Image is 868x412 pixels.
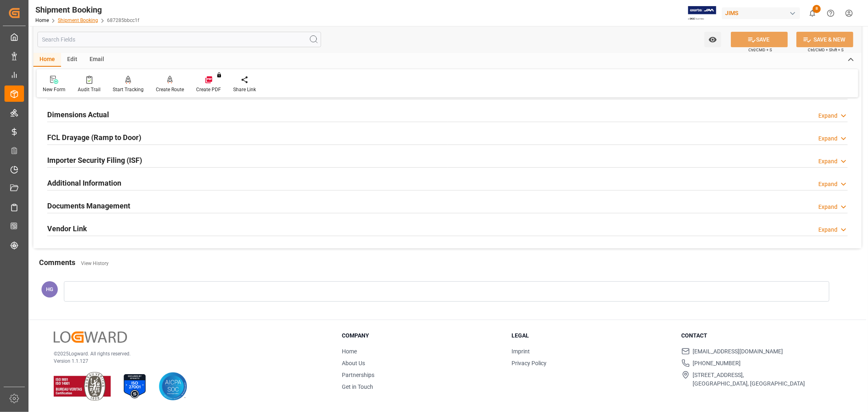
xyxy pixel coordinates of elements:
span: Ctrl/CMD + S [748,47,772,53]
a: Get in Touch [342,384,373,390]
button: SAVE [731,32,788,47]
p: Version 1.1.127 [54,357,321,365]
div: Expand [818,112,837,120]
div: Expand [818,203,837,211]
h2: Dimensions Actual [47,109,109,120]
a: Home [342,348,357,355]
h3: Company [342,331,501,340]
div: Audit Trail [78,86,101,93]
a: Partnerships [342,372,374,378]
div: Start Tracking [113,86,144,93]
div: Shipment Booking [35,4,139,16]
button: JIMS [722,5,803,21]
img: AICPA SOC [159,372,187,401]
h2: FCL Drayage (Ramp to Door) [47,132,141,143]
span: [EMAIL_ADDRESS][DOMAIN_NAME] [693,347,783,356]
a: About Us [342,360,365,366]
img: ISO 27001 Certification [120,372,149,401]
h3: Contact [682,331,841,340]
p: © 2025 Logward. All rights reserved. [54,350,321,357]
div: Home [33,53,61,67]
a: View History [81,261,109,266]
h2: Vendor Link [47,223,87,234]
div: Email [83,53,110,67]
a: Privacy Policy [512,360,547,366]
div: New Form [43,86,66,93]
input: Search Fields [37,32,321,47]
button: SAVE & NEW [796,32,853,47]
div: Edit [61,53,83,67]
div: Share Link [233,86,256,93]
button: show 8 new notifications [803,4,822,22]
div: Expand [818,157,837,166]
button: open menu [704,32,721,47]
a: Imprint [512,348,530,355]
h3: Legal [512,331,671,340]
h2: Comments [39,257,75,268]
h2: Additional Information [47,178,121,188]
div: JIMS [722,7,800,19]
span: [STREET_ADDRESS], [GEOGRAPHIC_DATA], [GEOGRAPHIC_DATA] [693,371,805,388]
h2: Documents Management [47,200,130,211]
a: Home [35,18,49,23]
img: Logward Logo [54,331,127,343]
button: Help Center [822,4,840,22]
span: [PHONE_NUMBER] [693,359,741,368]
span: Ctrl/CMD + Shift + S [808,47,844,53]
img: Exertis%20JAM%20-%20Email%20Logo.jpg_1722504956.jpg [688,6,716,20]
div: Expand [818,134,837,143]
span: HG [46,286,53,292]
span: 8 [813,5,821,13]
div: Create Route [156,86,184,93]
img: ISO 9001 & ISO 14001 Certification [54,372,111,401]
div: Expand [818,226,837,234]
div: Expand [818,180,837,188]
h2: Importer Security Filing (ISF) [47,155,142,166]
a: Shipment Booking [58,18,98,23]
